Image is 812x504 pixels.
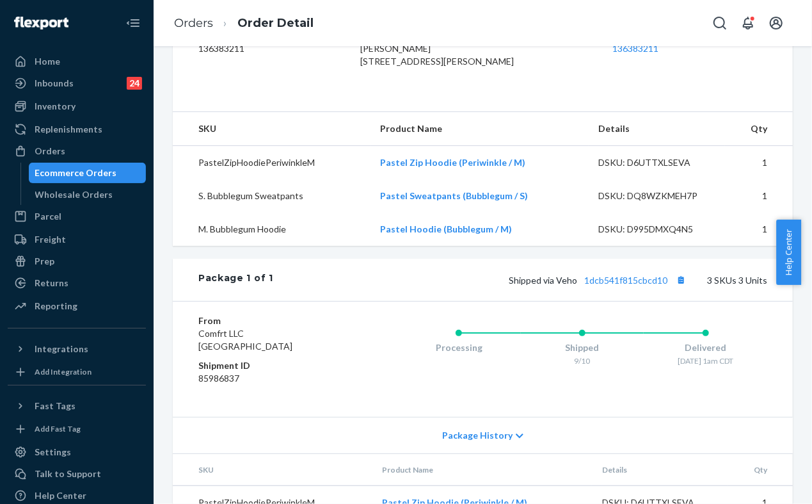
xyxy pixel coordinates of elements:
[35,145,65,158] div: Orders
[35,123,102,136] div: Replenishments
[35,255,54,268] div: Prep
[728,454,793,486] th: Qty
[198,272,273,288] div: Package 1 of 1
[397,341,521,354] div: Processing
[35,366,92,377] div: Add Integration
[35,400,76,412] div: Fast Tags
[127,77,142,90] div: 24
[725,179,793,213] td: 1
[8,73,146,93] a: Inbounds24
[599,156,715,169] div: DSKU: D6UTTXLSEVA
[735,10,761,36] button: Open notifications
[8,396,146,416] button: Fast Tags
[776,220,801,285] button: Help Center
[35,55,60,68] div: Home
[120,10,146,36] button: Close Navigation
[35,167,117,179] div: Ecommerce Orders
[35,300,77,313] div: Reporting
[8,364,146,380] a: Add Integration
[8,119,146,140] a: Replenishments
[8,229,146,250] a: Freight
[35,233,66,246] div: Freight
[35,423,81,434] div: Add Fast Tag
[592,454,728,486] th: Details
[29,184,147,205] a: Wholesale Orders
[35,100,76,113] div: Inventory
[372,454,592,486] th: Product Name
[381,190,529,201] a: Pastel Sweatpants (Bubblegum / S)
[35,210,61,223] div: Parcel
[673,272,689,288] button: Copy tracking number
[8,206,146,227] a: Parcel
[173,112,370,146] th: SKU
[35,277,68,289] div: Returns
[381,224,513,234] a: Pastel Hoodie (Bubblegum / M)
[509,275,689,286] span: Shipped via Veho
[173,146,370,180] td: PastelZipHoodiePeriwinkleM
[725,112,793,146] th: Qty
[8,251,146,272] a: Prep
[8,51,146,72] a: Home
[644,355,767,366] div: [DATE] 1am CDT
[198,42,340,55] dd: 136383211
[35,489,86,502] div: Help Center
[237,16,314,30] a: Order Detail
[521,355,644,366] div: 9/10
[35,467,101,480] div: Talk to Support
[173,179,370,213] td: S. Bubblegum Sweatpants
[725,146,793,180] td: 1
[173,213,370,246] td: M. Bubblegum Hoodie
[589,112,725,146] th: Details
[8,442,146,462] a: Settings
[198,372,346,385] dd: 85986837
[381,157,526,168] a: Pastel Zip Hoodie (Periwinkle / M)
[8,141,146,161] a: Orders
[8,273,146,293] a: Returns
[8,421,146,437] a: Add Fast Tag
[584,275,667,286] a: 1dcb541f815cbcd10
[599,190,715,202] div: DSKU: DQ8WZKMEH7P
[35,188,113,201] div: Wholesale Orders
[8,464,146,484] a: Talk to Support
[612,43,658,54] a: 136383211
[198,359,346,372] dt: Shipment ID
[8,339,146,359] button: Integrations
[35,446,71,459] div: Settings
[35,77,74,90] div: Inbounds
[164,4,324,42] ol: breadcrumbs
[198,328,292,352] span: Comfrt LLC [GEOGRAPHIC_DATA]
[8,296,146,316] a: Reporting
[521,341,644,354] div: Shipped
[707,10,733,36] button: Open Search Box
[599,223,715,236] div: DSKU: D995DMXQ4N5
[29,163,147,183] a: Ecommerce Orders
[198,314,346,327] dt: From
[14,17,68,29] img: Flexport logo
[725,213,793,246] td: 1
[442,429,513,442] span: Package History
[644,341,767,354] div: Delivered
[8,96,146,117] a: Inventory
[273,272,767,288] div: 3 SKUs 3 Units
[370,112,589,146] th: Product Name
[173,454,372,486] th: SKU
[35,343,88,355] div: Integrations
[174,16,213,30] a: Orders
[763,10,789,36] button: Open account menu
